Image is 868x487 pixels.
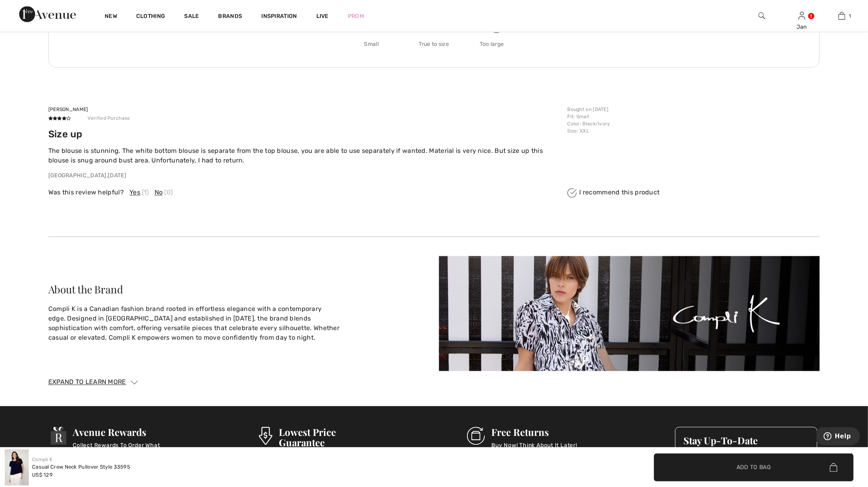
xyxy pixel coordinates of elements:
p: : Black/ivory [567,121,815,128]
span: 1 [849,12,851,20]
img: My Bag [838,11,845,21]
h3: Lowest Price Guarantee [279,427,379,448]
img: Casual Crew Neck Pullover Style 33595 [5,449,29,485]
a: Prom [348,12,364,20]
h3: Stay Up-To-Date [683,436,809,446]
span: [DATE] [108,172,126,179]
img: Avenue Rewards [51,427,67,445]
div: Jan [782,23,821,31]
img: My Info [798,11,805,21]
a: Sign In [798,12,805,20]
span: Fit [567,114,574,120]
a: 1 [822,11,861,21]
span: No [155,188,163,198]
a: Compli K [32,457,52,462]
a: Brands [218,13,242,21]
p: Buy Now! Think About It Later! [491,441,577,457]
img: I recommend this product [567,188,577,198]
p: : XXL [567,128,815,135]
span: Inspiration [261,13,297,21]
p: , [48,172,563,180]
h3: Free Returns [491,427,577,438]
h3: Avenue Rewards [73,427,170,438]
span: [PERSON_NAME] [48,107,88,113]
p: Collect Rewards To Order What You Love For FREE! [73,441,170,457]
span: (1) [142,188,149,198]
p: : Small [567,113,815,121]
button: Add to Bag [654,453,854,481]
img: search the website [759,11,765,21]
span: Size [567,129,577,134]
img: 1ère Avenue [19,6,76,22]
p: The blouse is stunning. The white bottom blouse is separate from the top blouse, you are able to ... [48,146,563,166]
span: Small [364,40,411,48]
div: Expand to Learn More [48,378,820,387]
a: New [105,13,117,21]
span: Yes [129,188,140,198]
p: Bought on [DATE] [567,106,815,113]
span: Color [567,121,580,127]
p: Compli K is a Canadian fashion brand rooted in effortless elegance with a contemporary edge. Desi... [48,305,429,343]
span: Add to Bag [737,463,771,471]
h4: Size up [48,129,563,141]
div: I recommend this product [567,188,815,198]
img: Lowest Price Guarantee [259,427,272,445]
img: Free Returns [467,427,485,445]
span: Was this review helpful? [48,188,124,198]
a: Clothing [136,13,165,21]
img: About the Brand [439,256,820,372]
img: Bag.svg [830,463,837,472]
div: About the Brand [48,285,429,295]
a: Live [316,12,329,20]
span: Verified Purchase [80,114,138,123]
img: Arrow1.svg [131,381,138,385]
span: (0) [165,188,173,198]
a: Sale [184,13,199,21]
div: Casual Crew Neck Pullover Style 33595 [32,463,130,471]
span: [GEOGRAPHIC_DATA] [48,172,107,179]
span: Too large [457,40,504,48]
iframe: Opens a widget where you can find more information [816,427,860,447]
span: US$ 129 [32,472,53,478]
span: True to size [411,40,457,48]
